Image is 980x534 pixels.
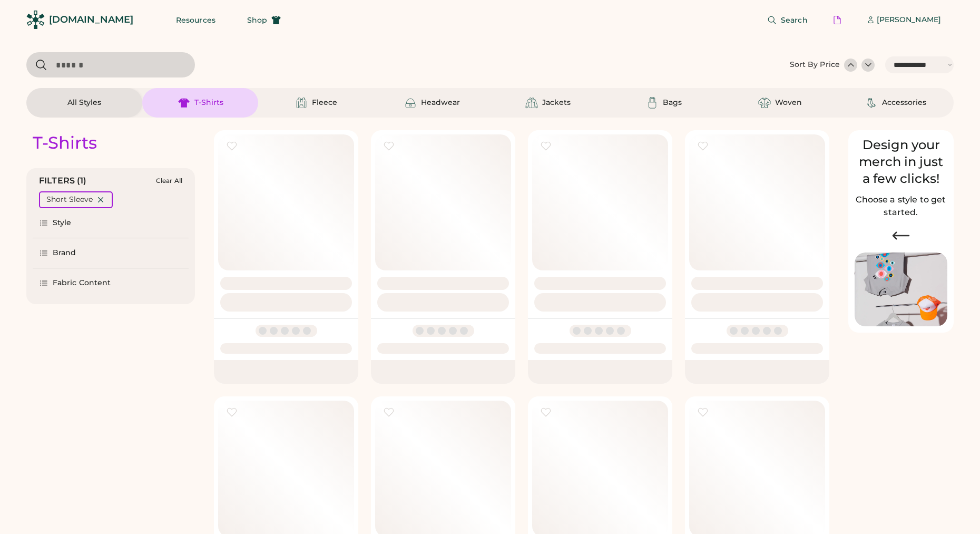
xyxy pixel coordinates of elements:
[877,15,941,25] div: [PERSON_NAME]
[758,96,771,109] img: Woven Icon
[404,96,417,109] img: Headwear Icon
[33,132,97,153] div: T-Shirts
[295,96,308,109] img: Fleece Icon
[855,193,947,219] h2: Choose a style to get started.
[855,253,947,327] img: Image of Lisa Congdon Eye Print on T-Shirt and Hat
[156,177,182,185] div: Clear All
[312,98,337,108] div: Fleece
[39,174,87,187] div: FILTERS (1)
[178,96,190,109] img: T-Shirts Icon
[790,60,840,70] div: Sort By Price
[234,9,293,31] button: Shop
[663,98,682,108] div: Bags
[882,98,926,108] div: Accessories
[421,98,460,108] div: Headwear
[646,96,659,109] img: Bags Icon
[53,218,72,228] div: Style
[49,13,133,26] div: [DOMAIN_NAME]
[855,137,947,187] div: Design your merch in just a few clicks!
[26,11,45,29] img: Rendered Logo - Screens
[865,96,878,109] img: Accessories Icon
[754,9,820,31] button: Search
[247,16,267,24] span: Shop
[67,98,101,108] div: All Styles
[781,16,808,24] span: Search
[163,9,228,31] button: Resources
[46,195,93,205] div: Short Sleeve
[542,98,571,108] div: Jackets
[775,98,802,108] div: Woven
[525,96,538,109] img: Jackets Icon
[53,278,111,288] div: Fabric Content
[194,98,223,108] div: T-Shirts
[53,248,76,258] div: Brand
